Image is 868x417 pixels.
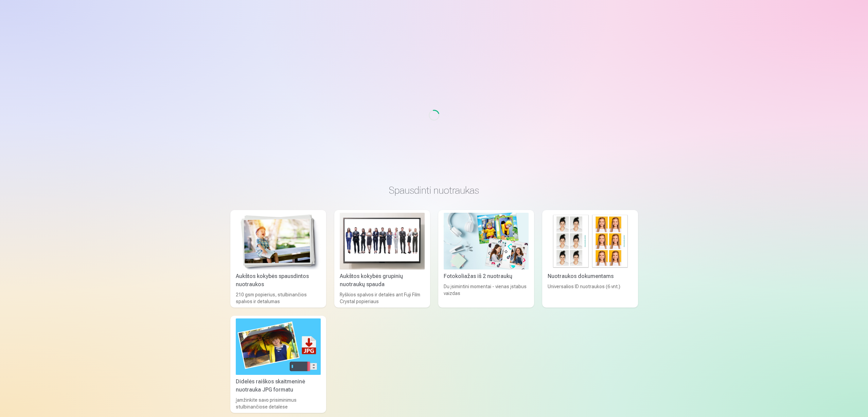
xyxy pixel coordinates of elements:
div: Nuotraukos dokumentams [545,272,635,280]
h3: Spausdinti nuotraukas [236,184,633,196]
div: Fotokoliažas iš 2 nuotraukų [441,272,531,280]
a: Fotokoliažas iš 2 nuotraukųFotokoliažas iš 2 nuotraukųDu įsimintini momentai - vienas įstabus vai... [438,210,534,308]
div: Didelės raiškos skaitmeninė nuotrauka JPG formatu [233,378,323,394]
img: Fotokoliažas iš 2 nuotraukų [444,213,529,270]
div: Universalios ID nuotraukos (6 vnt.) [545,283,635,305]
div: Ryškios spalvos ir detalės ant Fuji Film Crystal popieriaus [337,291,427,305]
a: Nuotraukos dokumentamsNuotraukos dokumentamsUniversalios ID nuotraukos (6 vnt.) [542,210,638,308]
img: Aukštos kokybės grupinių nuotraukų spauda [340,213,425,270]
a: Didelės raiškos skaitmeninė nuotrauka JPG formatuDidelės raiškos skaitmeninė nuotrauka JPG format... [230,316,326,413]
div: Aukštos kokybės grupinių nuotraukų spauda [337,272,427,289]
div: 210 gsm popierius, stulbinančios spalvos ir detalumas [233,291,323,305]
div: Aukštos kokybės spausdintos nuotraukos [233,272,323,289]
img: Didelės raiškos skaitmeninė nuotrauka JPG formatu [236,318,321,375]
div: Įamžinkite savo prisiminimus stulbinančiose detalėse [233,397,323,410]
div: Du įsimintini momentai - vienas įstabus vaizdas [441,283,531,305]
a: Aukštos kokybės spausdintos nuotraukos Aukštos kokybės spausdintos nuotraukos210 gsm popierius, s... [230,210,326,308]
img: Nuotraukos dokumentams [548,213,633,270]
img: Aukštos kokybės spausdintos nuotraukos [236,213,321,270]
a: Aukštos kokybės grupinių nuotraukų spaudaAukštos kokybės grupinių nuotraukų spaudaRyškios spalvos... [334,210,430,308]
